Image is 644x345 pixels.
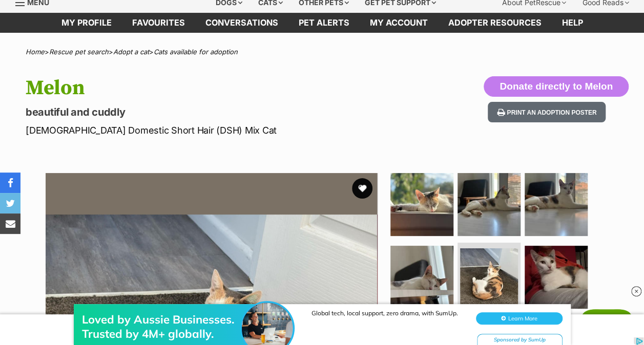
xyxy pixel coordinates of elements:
button: Donate directly to Melon [484,76,629,97]
img: Loved by Aussie Businesses. Trusted by 4M+ globally. [242,19,293,70]
p: [DEMOGRAPHIC_DATA] Domestic Short Hair (DSH) Mix Cat [26,123,393,137]
a: Cats available for adoption [154,48,238,56]
img: Photo of Melon [390,173,453,236]
a: Pet alerts [288,13,360,33]
a: Rescue pet search [49,48,109,56]
a: My profile [51,13,122,33]
p: beautiful and cuddly [26,105,393,119]
img: Photo of Melon [460,248,518,306]
div: Sponsored by SumUp [477,50,563,63]
a: Home [26,48,45,56]
a: conversations [195,13,288,33]
button: Print an adoption poster [488,102,606,123]
img: Photo of Melon [525,173,588,236]
img: Photo of Melon [525,246,588,309]
a: Help [552,13,593,33]
div: Loved by Aussie Businesses. Trusted by 4M+ globally. [82,29,246,57]
button: favourite [352,178,372,199]
a: Adopter resources [438,13,552,33]
a: Favourites [122,13,195,33]
button: Learn More [476,29,563,41]
img: Photo of Melon [458,173,521,236]
img: close_rtb.svg [631,286,641,296]
img: Photo of Melon [390,246,453,309]
a: My account [360,13,438,33]
a: Adopt a cat [113,48,149,56]
div: Global tech, local support, zero drama, with SumUp. [311,26,465,33]
h1: Melon [26,76,393,100]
